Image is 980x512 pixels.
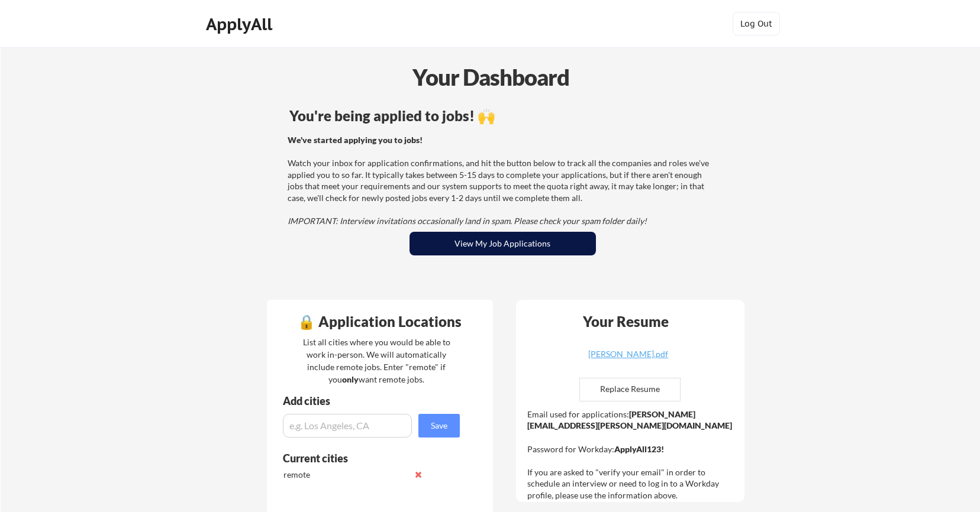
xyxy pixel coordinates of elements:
[270,315,490,329] div: 🔒 Application Locations
[295,336,458,385] div: List all cities where you would be able to work in-person. We will automatically include remote j...
[733,12,780,35] button: Log Out
[283,414,412,438] input: e.g. Los Angeles, CA
[288,134,714,227] div: Watch your inbox for application confirmations, and hit the button below to track all the compani...
[558,350,699,368] a: [PERSON_NAME].pdf
[283,469,408,481] div: remote
[558,350,699,358] div: [PERSON_NAME].pdf
[418,414,460,438] button: Save
[614,444,664,454] strong: ApplyAll123!
[288,135,423,145] strong: We've started applying you to jobs!
[289,109,716,123] div: You're being applied to jobs! 🙌
[527,409,736,501] div: Email used for applications: Password for Workday: If you are asked to "verify your email" in ord...
[410,232,596,255] button: View My Job Applications
[206,14,276,34] div: ApplyAll
[283,396,463,406] div: Add cities
[288,216,647,226] em: IMPORTANT: Interview invitations occasionally land in spam. Please check your spam folder daily!
[342,374,359,384] strong: only
[527,409,732,431] strong: [PERSON_NAME][EMAIL_ADDRESS][PERSON_NAME][DOMAIN_NAME]
[1,60,980,94] div: Your Dashboard
[283,453,447,464] div: Current cities
[568,315,685,329] div: Your Resume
